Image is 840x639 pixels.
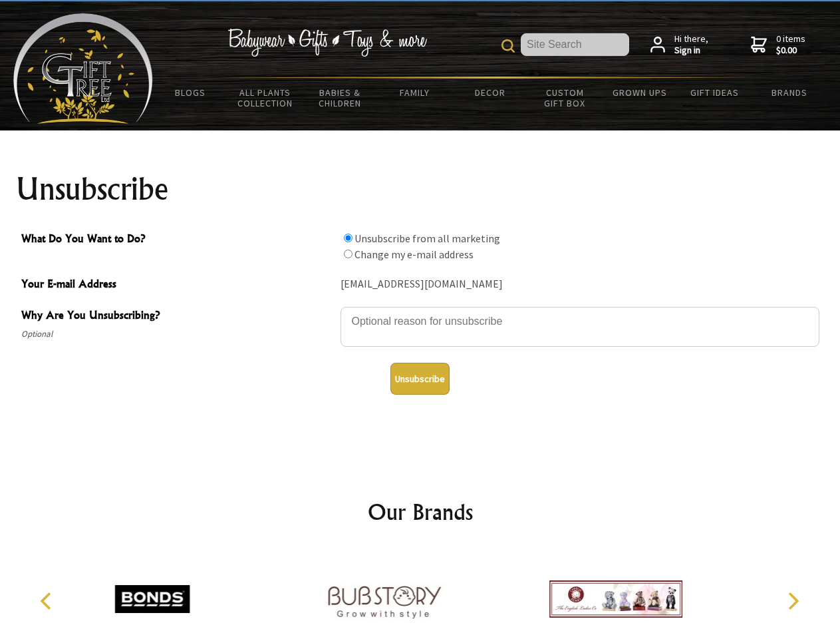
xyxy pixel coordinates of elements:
input: What Do You Want to Do? [344,250,352,258]
input: Site Search [521,33,629,56]
a: Brands [752,79,827,106]
span: Your E-mail Address [21,276,334,295]
a: Hi there,Sign in [650,33,708,57]
textarea: Why Are You Unsubscribing? [341,307,819,347]
a: BLOGS [153,79,228,106]
label: Unsubscribe from all marketing [354,232,500,245]
a: Gift Ideas [677,79,752,106]
input: What Do You Want to Do? [344,234,352,242]
img: product search [501,39,515,53]
a: Custom Gift Box [527,79,603,117]
a: Grown Ups [602,79,677,106]
span: 0 items [776,33,805,57]
div: [EMAIL_ADDRESS][DOMAIN_NAME] [341,274,819,295]
h2: Our Brands [27,496,814,528]
button: Unsubscribe [390,363,450,395]
span: Hi there, [674,33,708,57]
a: Family [378,79,453,106]
h1: Unsubscribe [16,173,825,205]
span: What Do You Want to Do? [21,230,334,250]
label: Change my e-mail address [354,248,474,261]
a: Babies & Children [303,79,378,117]
img: Babywear - Gifts - Toys & more [227,29,427,57]
a: All Plants Collection [228,79,303,117]
span: Optional [21,326,334,342]
span: Why Are You Unsubscribing? [21,307,334,326]
img: Babyware - Gifts - Toys and more... [13,13,153,124]
strong: $0.00 [776,45,805,57]
button: Next [778,586,807,616]
a: Decor [452,79,527,106]
button: Previous [33,586,63,616]
strong: Sign in [674,45,708,57]
a: 0 items$0.00 [751,33,805,57]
